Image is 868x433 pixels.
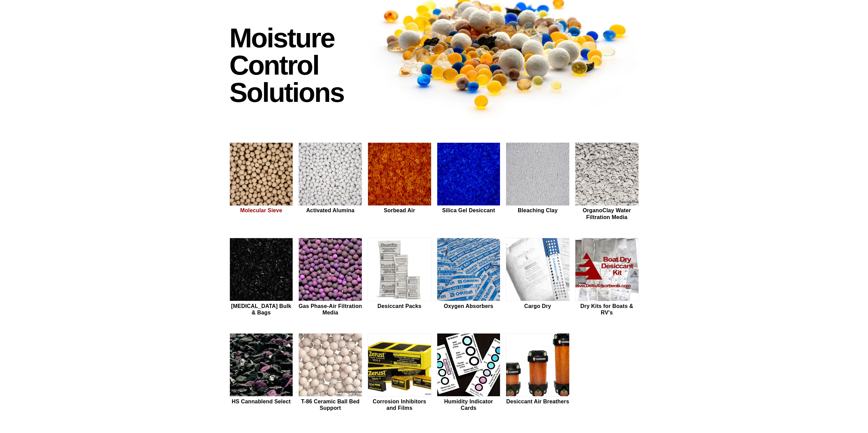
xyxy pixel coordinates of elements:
[368,333,431,412] a: Corrosion Inhibitors and Films
[437,207,501,214] h2: Silica Gel Desiccant
[506,207,570,214] h2: Bleaching Clay
[575,207,639,220] h2: OrganoClay Water Filtration Media
[298,207,362,214] h2: Activated Alumina
[437,238,501,317] a: Oxygen Absorbers
[298,398,362,411] h2: T-86 Ceramic Ball Bed Support
[506,398,570,405] h2: Desiccant Air Breathers
[230,398,293,405] h2: HS Cannablend Select
[437,142,501,221] a: Silica Gel Desiccant
[506,142,570,221] a: Bleaching Clay
[437,303,501,309] h2: Oxygen Absorbers
[230,207,293,214] h2: Molecular Sieve
[506,333,570,412] a: Desiccant Air Breathers
[437,333,501,412] a: Humidity Indicator Cards
[230,238,293,317] a: [MEDICAL_DATA] Bulk & Bags
[230,142,293,221] a: Molecular Sieve
[575,142,639,221] a: OrganoClay Water Filtration Media
[298,333,362,412] a: T-86 Ceramic Ball Bed Support
[230,303,293,316] h2: [MEDICAL_DATA] Bulk & Bags
[368,238,431,317] a: Desiccant Packs
[368,142,431,221] a: Sorbead Air
[298,142,362,221] a: Activated Alumina
[437,398,501,411] h2: Humidity Indicator Cards
[230,333,293,412] a: HS Cannablend Select
[575,238,639,317] a: Dry Kits for Boats & RV's
[298,303,362,316] h2: Gas Phase-Air Filtration Media
[506,303,570,309] h2: Cargo Dry
[506,238,570,317] a: Cargo Dry
[298,238,362,317] a: Gas Phase-Air Filtration Media
[368,398,431,411] h2: Corrosion Inhibitors and Films
[368,303,431,309] h2: Desiccant Packs
[575,303,639,316] h2: Dry Kits for Boats & RV's
[368,207,431,214] h2: Sorbead Air
[230,25,361,106] h1: Moisture Control Solutions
